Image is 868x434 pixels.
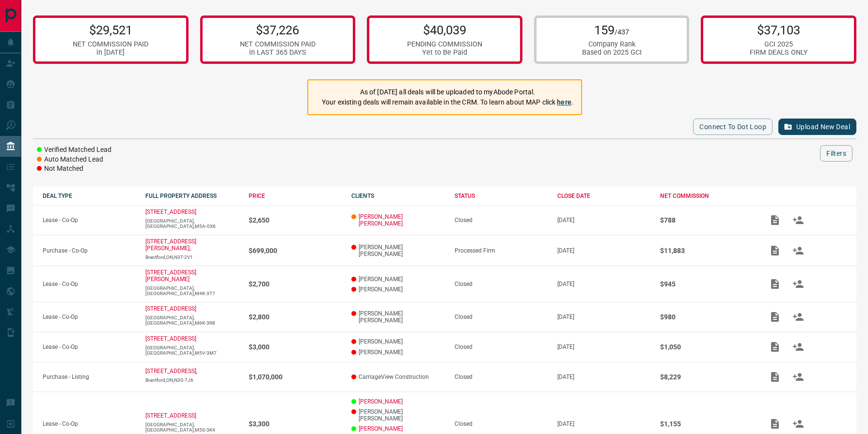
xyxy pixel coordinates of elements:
[351,244,444,257] p: [PERSON_NAME] [PERSON_NAME]
[763,313,787,320] span: Add / View Documents
[249,280,342,288] p: $2,700
[455,314,548,320] div: Closed
[145,412,196,419] a: [STREET_ADDRESS]
[787,373,810,380] span: Match Clients
[43,314,136,320] p: Lease - Co-Op
[557,281,650,287] p: [DATE]
[660,313,753,321] p: $980
[351,408,444,422] p: [PERSON_NAME] [PERSON_NAME]
[763,247,787,254] span: Add / View Documents
[455,193,548,199] div: STATUS
[763,373,787,380] span: Add / View Documents
[145,422,238,433] p: [GEOGRAPHIC_DATA],[GEOGRAPHIC_DATA],M5S-3K4
[37,155,111,165] li: Auto Matched Lead
[240,23,316,37] p: $37,226
[557,420,650,427] p: [DATE]
[145,269,196,283] a: [STREET_ADDRESS][PERSON_NAME]
[249,343,342,351] p: $3,000
[660,343,753,351] p: $1,050
[778,119,856,135] button: Upload New Deal
[73,48,148,57] div: in [DATE]
[582,48,642,57] div: Based on 2025 GCI
[787,280,810,287] span: Match Clients
[145,218,238,229] p: [GEOGRAPHIC_DATA],[GEOGRAPHIC_DATA],M5A-0X6
[660,193,753,199] div: NET COMMISSION
[145,368,197,374] a: [STREET_ADDRESS],
[43,281,136,287] p: Lease - Co-Op
[145,345,238,356] p: [GEOGRAPHIC_DATA],[GEOGRAPHIC_DATA],M5V-3M7
[359,398,403,405] a: [PERSON_NAME]
[73,40,148,48] div: NET COMMISSION PAID
[763,216,787,223] span: Add / View Documents
[407,40,482,48] div: PENDING COMMISSION
[557,344,650,350] p: [DATE]
[660,247,753,254] p: $11,883
[455,247,548,254] div: Processed Firm
[37,164,111,174] li: Not Matched
[43,247,136,254] p: Purchase - Co-Op
[43,374,136,380] p: Purchase - Listing
[557,217,650,224] p: [DATE]
[750,23,808,37] p: $37,103
[763,280,787,287] span: Add / View Documents
[750,40,808,48] div: GCI 2025
[351,374,444,380] p: CarriageView Construction
[787,313,810,320] span: Match Clients
[351,286,444,293] p: [PERSON_NAME]
[557,314,650,320] p: [DATE]
[240,40,316,48] div: NET COMMISSION PAID
[145,209,196,215] a: [STREET_ADDRESS]
[455,374,548,380] div: Closed
[249,373,342,381] p: $1,070,000
[455,217,548,224] div: Closed
[660,216,753,224] p: $788
[359,213,444,227] a: [PERSON_NAME] [PERSON_NAME]
[787,216,810,223] span: Match Clients
[787,247,810,254] span: Match Clients
[145,335,196,342] a: [STREET_ADDRESS]
[557,247,650,254] p: [DATE]
[407,48,482,57] div: Yet to Be Paid
[455,420,548,427] div: Closed
[455,281,548,287] div: Closed
[73,23,148,37] p: $29,521
[750,48,808,57] div: FIRM DEALS ONLY
[407,23,482,37] p: $40,039
[557,193,650,199] div: CLOSE DATE
[240,48,316,57] div: in LAST 365 DAYS
[145,315,238,326] p: [GEOGRAPHIC_DATA],[GEOGRAPHIC_DATA],M6K-3R8
[322,97,573,107] p: Your existing deals will remain available in the CRM. To learn about MAP click .
[249,313,342,321] p: $2,800
[249,216,342,224] p: $2,650
[145,238,196,252] a: [STREET_ADDRESS][PERSON_NAME],
[43,420,136,427] p: Lease - Co-Op
[145,193,238,199] div: FULL PROPERTY ADDRESS
[43,344,136,350] p: Lease - Co-Op
[582,40,642,48] div: Company Rank
[351,349,444,356] p: [PERSON_NAME]
[351,338,444,345] p: [PERSON_NAME]
[455,344,548,350] div: Closed
[145,305,196,312] a: [STREET_ADDRESS]
[763,420,787,427] span: Add / View Documents
[351,276,444,283] p: [PERSON_NAME]
[615,28,629,36] span: /437
[43,193,136,199] div: DEAL TYPE
[249,193,342,199] div: PRICE
[249,420,342,428] p: $3,300
[557,98,571,106] a: here
[693,119,773,135] button: Connect to Dot Loop
[37,145,111,155] li: Verified Matched Lead
[322,87,573,97] p: As of [DATE] all deals will be uploaded to myAbode Portal.
[787,420,810,427] span: Match Clients
[351,193,444,199] div: CLIENTS
[145,254,238,260] p: Brantford,ON,N3T-2V1
[43,217,136,224] p: Lease - Co-Op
